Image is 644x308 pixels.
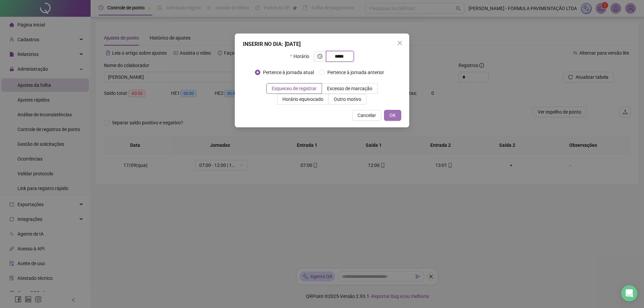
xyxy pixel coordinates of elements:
button: Cancelar [352,110,381,121]
div: Open Intercom Messenger [621,285,637,301]
label: Horário [290,51,313,62]
span: Pertence à jornada anterior [325,69,387,76]
span: OK [389,112,396,119]
div: INSERIR NO DIA : [DATE] [243,40,401,48]
span: Outro motivo [334,97,361,102]
span: Excesso de marcação [327,86,372,91]
button: OK [384,110,401,121]
span: Pertence à jornada atual [260,69,317,76]
span: Horário equivocado [282,97,323,102]
span: Esqueceu de registrar [272,86,317,91]
button: Close [394,38,405,48]
span: close [397,40,402,46]
span: Cancelar [358,112,376,119]
span: clock-circle [318,54,322,59]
